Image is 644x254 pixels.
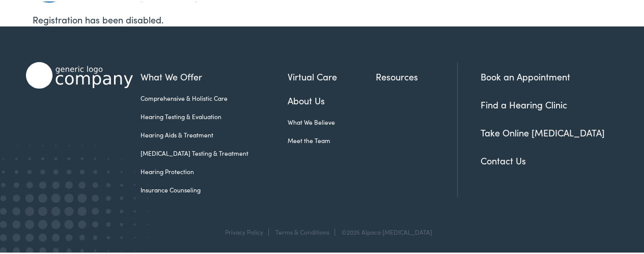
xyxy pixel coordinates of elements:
a: Comprehensive & Holistic Care [141,92,288,101]
a: Hearing Protection [141,165,288,175]
a: About Us [288,92,376,106]
a: Resources [376,68,457,82]
a: Meet the Team [288,134,376,144]
a: Take Online [MEDICAL_DATA] [481,125,605,137]
a: What We Believe [288,116,376,125]
a: Find a Hearing Clinic [481,97,567,109]
a: Terms & Conditions [275,226,329,235]
a: Hearing Testing & Evaluation [141,110,288,120]
a: Book an Appointment [481,69,570,81]
a: Privacy Policy [225,226,263,235]
div: Registration has been disabled. [33,11,619,25]
div: ©2025 Alpaca [MEDICAL_DATA] [337,227,432,234]
a: Contact Us [481,153,526,165]
a: Virtual Care [288,68,376,82]
img: Alpaca Audiology [26,61,133,87]
a: [MEDICAL_DATA] Testing & Treatment [141,147,288,156]
a: Insurance Counseling [141,184,288,193]
a: What We Offer [141,68,288,82]
a: Hearing Aids & Treatment [141,129,288,138]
